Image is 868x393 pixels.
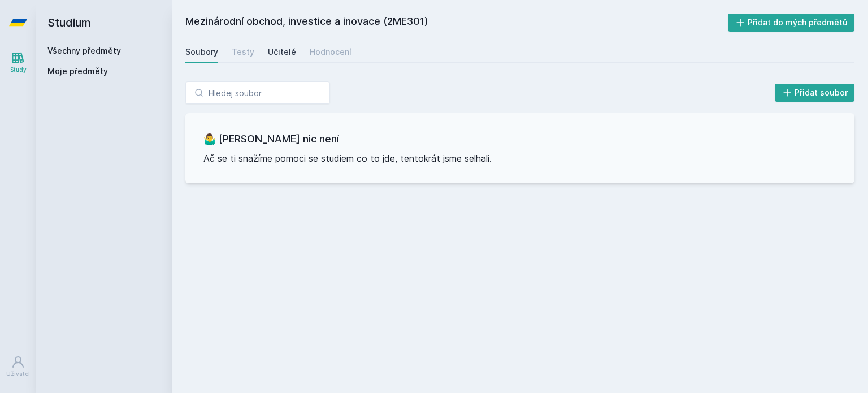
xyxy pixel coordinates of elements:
[185,41,218,63] a: Soubory
[185,46,218,58] div: Soubory
[310,41,351,63] a: Hodnocení
[185,14,728,32] h2: Mezinárodní obchod, investice a inovace (2ME301)
[232,46,254,58] div: Testy
[268,46,296,58] div: Učitelé
[728,14,855,32] button: Přidat do mých předmětů
[310,46,351,58] div: Hodnocení
[47,46,121,55] a: Všechny předměty
[775,84,855,102] button: Přidat soubor
[10,66,27,74] div: Study
[232,41,254,63] a: Testy
[47,66,108,77] span: Moje předměty
[6,370,30,378] div: Uživatel
[203,131,836,147] h3: 🤷‍♂️ [PERSON_NAME] nic není
[185,81,330,104] input: Hledej soubor
[2,45,34,80] a: Study
[268,41,296,63] a: Učitelé
[203,152,836,165] p: Ač se ti snažíme pomoci se studiem co to jde, tentokrát jsme selhali.
[2,349,34,384] a: Uživatel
